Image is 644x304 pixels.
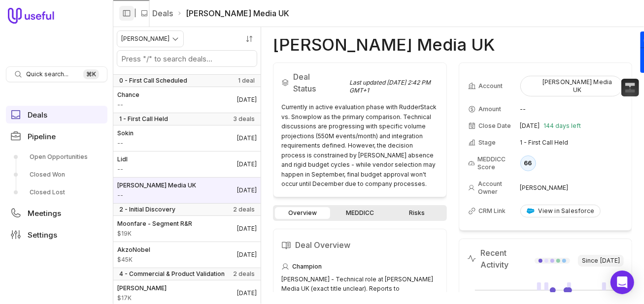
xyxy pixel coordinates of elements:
button: Collapse sidebar [119,6,134,21]
a: MEDDICC [332,207,387,219]
a: Sokin--[DATE] [113,125,261,151]
h2: Deal Status [281,71,349,94]
span: Deals [28,111,47,119]
span: 2 deals [233,270,255,278]
time: [DATE] [600,257,620,265]
span: 3 deals [233,115,255,123]
a: Pipeline [6,127,107,145]
input: Search deals by name [117,51,257,66]
span: Account Owner [478,180,519,196]
div: Last updated [349,79,438,94]
span: 144 days left [544,122,581,130]
a: [PERSON_NAME] Media UK--[DATE] [113,178,261,203]
span: Stage [479,139,496,147]
td: 1 - First Call Held [520,135,623,151]
span: Quick search... [26,70,68,78]
span: Amount [479,105,502,113]
a: Overview [275,207,330,219]
a: Settings [6,226,107,243]
span: AkzoNobel [117,246,150,254]
time: Deal Close Date [237,289,257,297]
span: Meetings [28,210,61,217]
span: Amount [117,294,167,302]
div: 66 [520,155,536,171]
time: [DATE] [520,122,540,130]
span: Settings [28,231,57,239]
span: 2 deals [233,206,255,213]
span: Sokin [117,129,134,137]
button: [PERSON_NAME] Media UK [520,76,623,96]
time: Deal Close Date [237,251,257,259]
span: Since [578,255,624,267]
div: View in Salesforce [527,207,595,215]
span: [PERSON_NAME] [117,284,167,292]
span: MEDDICC Score [478,155,519,171]
time: Deal Close Date [237,134,257,142]
span: Amount [117,165,128,173]
span: Amount [117,139,134,147]
span: Amount [117,256,150,264]
a: Chance--[DATE] [113,87,261,113]
a: AkzoNobel$45K[DATE] [113,242,261,268]
div: Currently in active evaluation phase with RudderStack vs. Snowplow as the primary comparison. Tec... [281,102,439,189]
span: 4 - Commercial & Product Validation [119,270,225,278]
time: [DATE] 2:42 PM GMT+1 [349,79,431,94]
span: Amount [117,230,192,238]
span: [PERSON_NAME] Media UK [117,182,196,189]
span: 2 - Initial Discovery [119,206,175,213]
span: 0 - First Call Scheduled [119,77,187,85]
a: Open Opportunities [6,149,107,165]
div: Open Intercom Messenger [610,271,634,294]
span: 1 deal [238,77,255,85]
a: Closed Won [6,167,107,182]
span: Chance [117,91,139,99]
span: Lidl [117,155,128,163]
time: Deal Close Date [237,160,257,168]
time: Deal Close Date [237,96,257,104]
li: [PERSON_NAME] Media UK [177,7,289,19]
a: Meetings [6,204,107,222]
a: Moonfare - Segment R&R$19K[DATE] [113,216,261,242]
span: Moonfare - Segment R&R [117,220,192,228]
h2: Recent Activity [467,247,535,271]
div: Pipeline submenu [6,149,107,200]
span: 1 - First Call Held [119,115,168,123]
span: Close Date [479,122,511,130]
h2: Deal Overview [281,237,439,253]
span: Pipeline [28,133,56,140]
td: -- [520,101,623,117]
h1: [PERSON_NAME] Media UK [273,39,495,51]
a: View in Salesforce [520,205,601,217]
a: Deals [6,106,107,123]
span: | [134,7,136,19]
kbd: ⌘ K [83,69,99,79]
span: Amount [117,101,139,109]
a: Deals [152,7,173,19]
a: Closed Lost [6,184,107,200]
div: Champion [281,261,439,273]
td: [PERSON_NAME] [520,176,623,200]
a: Risks [389,207,444,219]
time: Deal Close Date [237,225,257,233]
nav: Deals [113,27,261,304]
time: Deal Close Date [237,186,257,194]
span: Amount [117,191,196,199]
button: Sort by [242,31,257,46]
span: CRM Link [479,207,506,215]
span: Account [479,82,503,90]
a: Lidl--[DATE] [113,152,261,177]
div: [PERSON_NAME] Media UK [527,78,616,94]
